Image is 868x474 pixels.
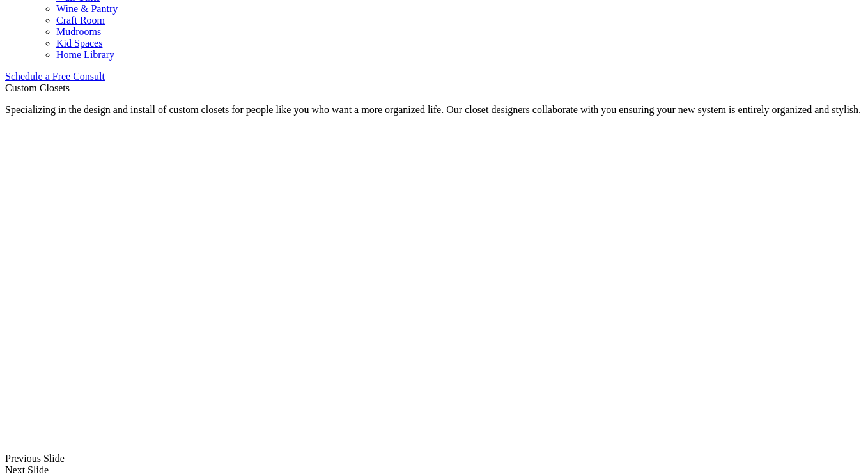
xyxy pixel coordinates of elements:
[5,453,863,464] div: Previous Slide
[5,104,863,116] p: Specializing in the design and install of custom closets for people like you who want a more orga...
[56,3,118,14] a: Wine & Pantry
[56,15,105,26] a: Craft Room
[56,26,101,37] a: Mudrooms
[5,82,70,93] span: Custom Closets
[5,71,105,82] a: Schedule a Free Consult (opens a dropdown menu)
[56,38,102,49] a: Kid Spaces
[56,49,114,60] a: Home Library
